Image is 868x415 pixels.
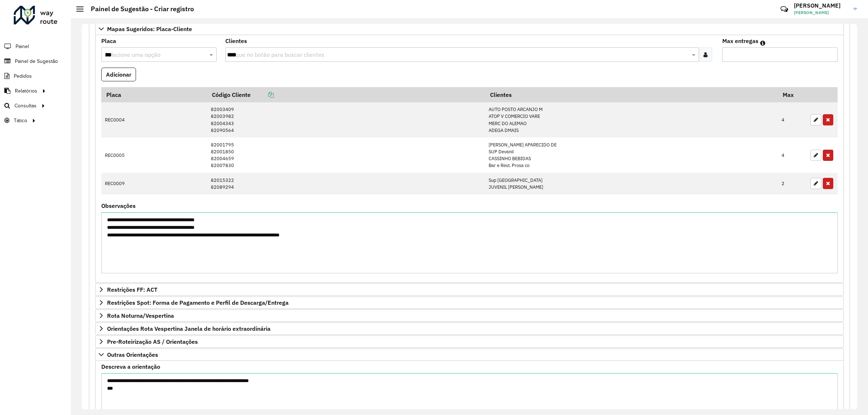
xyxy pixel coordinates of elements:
[794,9,848,16] span: [PERSON_NAME]
[225,37,247,45] label: Clientes
[95,296,844,309] a: Restrições Spot: Forma de Pagamento e Perfil de Descarga/Entrega
[95,23,844,35] a: Mapas Sugeridos: Placa-Cliente
[760,40,765,46] em: Máximo de clientes que serão colocados na mesma rota com os clientes informados
[207,173,485,194] td: 82015322 82089294
[107,26,192,32] span: Mapas Sugeridos: Placa-Cliente
[95,309,844,322] a: Rota Noturna/Vespertina
[14,72,32,80] span: Pedidos
[794,2,848,9] h3: [PERSON_NAME]
[84,5,194,13] h2: Painel de Sugestão - Criar registro
[207,87,485,102] th: Código Cliente
[107,339,198,345] span: Pre-Roteirização AS / Orientações
[101,68,136,81] button: Adicionar
[15,57,58,65] span: Painel de Sugestão
[485,87,778,102] th: Clientes
[101,37,116,45] label: Placa
[101,201,136,210] label: Observações
[101,137,207,173] td: REC0005
[14,102,37,110] span: Consultas
[101,87,207,102] th: Placa
[107,313,174,318] span: Rota Noturna/Vespertina
[776,1,792,17] a: Contato Rápido
[95,335,844,348] a: Pre-Roteirização AS / Orientações
[107,326,271,331] span: Orientações Rota Vespertina Janela de horário extraordinária
[107,287,157,292] span: Restrições FF: ACT
[95,322,844,335] a: Orientações Rota Vespertina Janela de horário extraordinária
[101,362,160,371] label: Descreva a orientação
[778,102,807,137] td: 4
[101,102,207,137] td: REC0004
[15,87,37,95] span: Relatórios
[95,283,844,296] a: Restrições FF: ACT
[95,35,844,283] div: Mapas Sugeridos: Placa-Cliente
[95,348,844,361] a: Outras Orientações
[14,117,27,124] span: Tático
[778,173,807,194] td: 2
[251,91,274,98] a: Copiar
[722,37,758,45] label: Max entregas
[485,102,778,137] td: AUTO POSTO ARCANJO M ATOP V COMERCIO VARE MERC DO ALEMAO ADEGA DMAIS
[778,137,807,173] td: 4
[107,352,158,358] span: Outras Orientações
[207,137,485,173] td: 82001795 82001850 82004659 82007830
[485,137,778,173] td: [PERSON_NAME] APARECIDO DE SUP Devanil CASSINHO BEBIDAS Bar e Rest. Prosa co
[107,300,289,305] span: Restrições Spot: Forma de Pagamento e Perfil de Descarga/Entrega
[16,43,29,50] span: Painel
[207,102,485,137] td: 82003409 82003982 82004343 82090564
[778,87,807,102] th: Max
[101,173,207,194] td: REC0009
[485,173,778,194] td: Sup [GEOGRAPHIC_DATA] JUVENIL [PERSON_NAME]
